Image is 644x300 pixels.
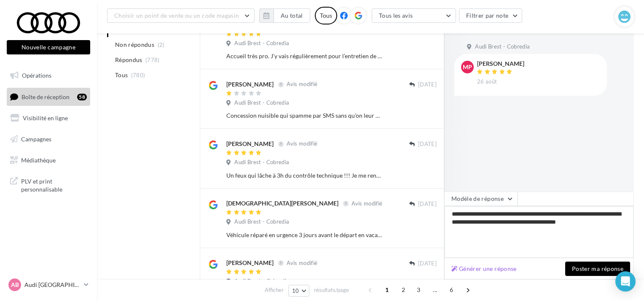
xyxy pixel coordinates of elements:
span: AB [11,281,19,289]
a: AB Audi [GEOGRAPHIC_DATA] [7,277,90,293]
span: 6 [445,283,458,297]
span: Campagnes [21,135,51,143]
div: Véhicule réparé en urgence 3 jours avant le départ en vacances et ce malgré les congés de certain... [226,231,382,239]
a: Médiathèque [5,151,92,169]
span: Audi Brest - Cobredia [234,99,289,107]
button: Au total [259,8,310,23]
button: Tous les avis [372,8,456,23]
button: Générer une réponse [448,264,520,274]
span: Avis modifié [287,141,317,147]
span: Audi Brest - Cobredia [475,43,530,51]
span: Opérations [22,72,51,79]
span: Avis modifié [287,259,317,266]
span: Non répondus [115,41,154,49]
div: Open Intercom Messenger [615,271,636,292]
div: Accueil très pro. J’y vais régulièrement pour l’entretien de mon Audi et l’achat de celle de ma f... [226,52,382,60]
button: Filtrer par note [459,8,523,23]
span: (2) [158,41,165,48]
span: [DATE] [418,260,437,268]
div: [PERSON_NAME] [477,61,524,67]
span: ... [428,283,442,297]
span: Médiathèque [21,156,56,163]
span: mP [463,63,472,71]
span: Boîte de réception [21,93,70,100]
a: Campagnes [5,130,92,148]
span: 1 [380,283,394,297]
span: 26 août [477,78,497,86]
a: PLV et print personnalisable [5,172,92,197]
div: [DEMOGRAPHIC_DATA][PERSON_NAME] [226,199,338,208]
span: Audi Brest - Cobredia [234,40,289,47]
span: Avis modifié [352,200,382,207]
button: Poster ma réponse [565,262,630,276]
a: Visibilité en ligne [5,109,92,127]
p: Audi [GEOGRAPHIC_DATA] [24,281,80,289]
span: Audi Brest - Cobredia [234,218,289,226]
button: Choisir un point de vente ou un code magasin [107,8,255,23]
span: Répondus [115,56,142,64]
button: Nouvelle campagne [7,40,90,54]
div: [PERSON_NAME] [226,140,274,148]
span: résultats/page [314,286,349,294]
div: [PERSON_NAME] [226,80,274,89]
button: 10 [288,285,310,297]
button: Au total [274,8,310,23]
div: Tous [315,7,337,24]
span: Tous [115,71,128,79]
span: 10 [292,287,299,294]
span: 3 [412,283,425,297]
span: Avis modifié [287,81,317,88]
a: Boîte de réception58 [5,88,92,106]
span: Tous les avis [379,12,413,19]
span: (780) [131,72,145,78]
span: [DATE] [418,81,437,89]
div: [PERSON_NAME] [226,259,274,267]
div: Concession nuisible qui spamme par SMS sans qu'on leur ait rien demandé. [226,111,382,120]
span: Afficher [265,286,284,294]
button: Modèle de réponse [444,192,518,206]
span: (778) [145,57,160,63]
span: PLV et print personnalisable [21,176,87,194]
span: Choisir un point de vente ou un code magasin [114,12,239,19]
span: 2 [397,283,410,297]
span: Audi Brest - Cobredia [234,278,289,285]
span: Visibilité en ligne [23,114,68,122]
span: [DATE] [418,141,437,148]
span: Audi Brest - Cobredia [234,159,289,166]
div: 58 [77,94,87,100]
span: [DATE] [418,200,437,208]
a: Opérations [5,67,92,84]
div: Un feux qui lâche à 3h du contrôle technique !!! Je me rend chez excel automobile ( Audi Brest) a... [226,171,382,180]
